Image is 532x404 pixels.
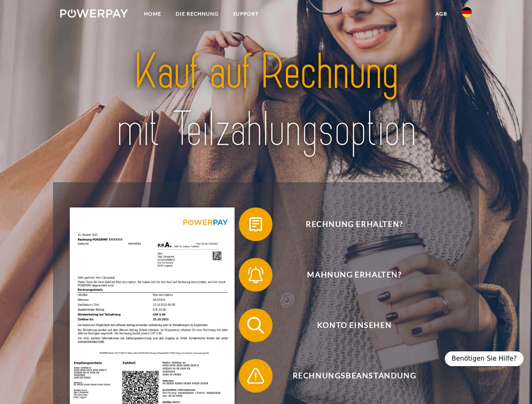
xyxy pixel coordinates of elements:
img: qb_bell.svg [245,264,266,285]
button: Rechnung erhalten? [239,207,458,241]
img: qb_warning.svg [245,365,266,386]
img: qb_search.svg [245,315,266,336]
img: de [462,7,472,17]
a: SUPPORT [226,6,266,21]
div: Benötigen Sie Hilfe? [445,351,524,366]
span: Rechnung erhalten? [251,207,457,241]
button: Konto einsehen [239,308,458,342]
a: agb [428,6,454,21]
button: Mahnung erhalten? [239,258,458,292]
img: title-powerpay_de.svg [80,40,452,161]
img: qb_bill.svg [245,214,266,235]
button: Rechnungsbeanstandung [239,359,458,393]
a: Home [137,6,168,21]
a: DIE RECHNUNG [168,6,226,21]
img: logo-powerpay-white.svg [60,9,128,18]
span: Rechnungsbeanstandung [251,359,457,393]
span: Konto einsehen [251,308,457,342]
span: Mahnung erhalten? [251,258,457,292]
